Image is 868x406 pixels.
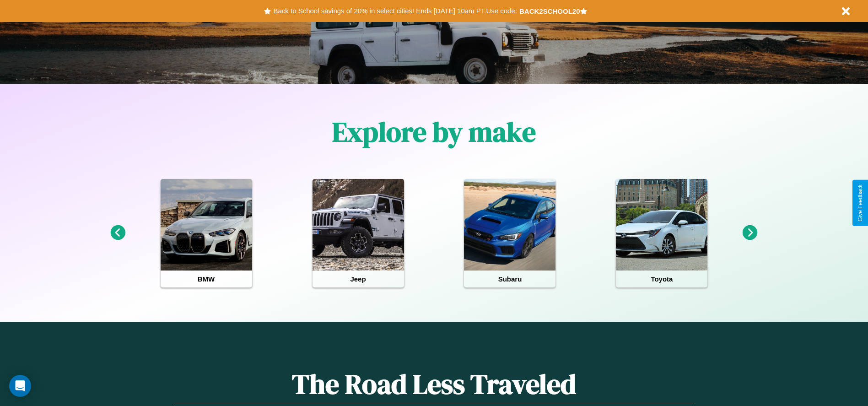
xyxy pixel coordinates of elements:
[519,7,580,15] b: BACK2SCHOOL20
[173,365,694,403] h1: The Road Less Traveled
[313,271,404,287] h4: Jeep
[857,184,863,222] div: Give Feedback
[616,271,707,287] h4: Toyota
[161,271,252,287] h4: BMW
[332,113,536,151] h1: Explore by make
[9,375,31,397] div: Open Intercom Messenger
[464,271,555,287] h4: Subaru
[271,5,519,17] button: Back to School savings of 20% in select cities! Ends [DATE] 10am PT.Use code:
